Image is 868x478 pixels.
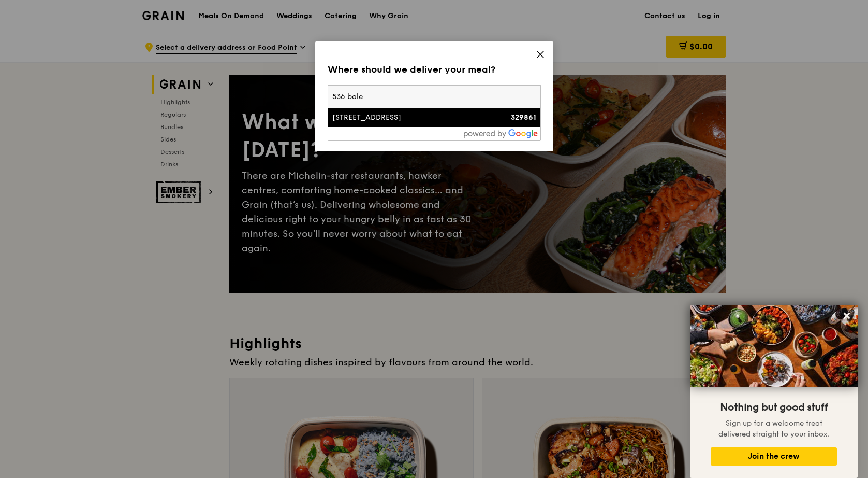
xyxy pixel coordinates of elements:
[838,307,855,324] button: Close
[464,129,538,138] img: powered-by-google.60e8a832.png
[711,447,837,466] button: Join the crew
[332,113,486,123] div: [STREET_ADDRESS]
[720,401,828,414] span: Nothing but good stuff
[718,419,829,439] span: Sign up for a welcome treat delivered straight to your inbox.
[690,305,858,387] img: DSC07876-Edit02-Large.jpeg
[511,113,536,122] strong: 329861
[328,62,541,77] div: Where should we deliver your meal?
